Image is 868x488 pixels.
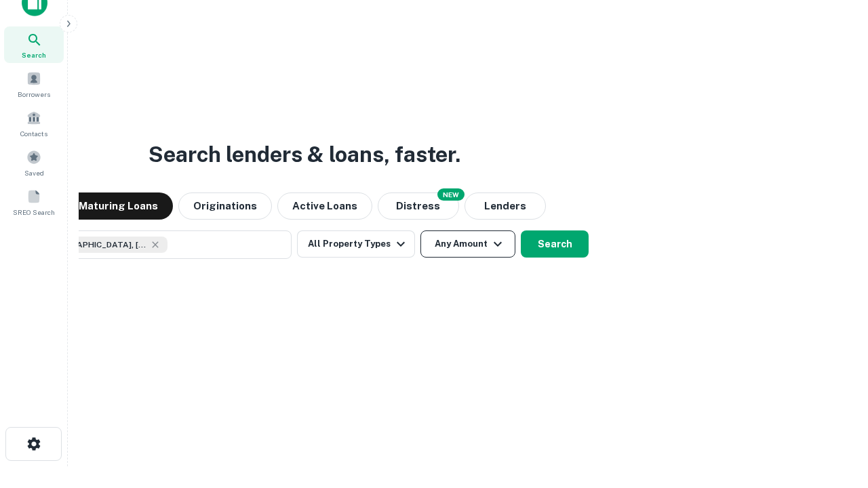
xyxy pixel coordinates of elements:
[277,192,372,220] button: Active Loans
[4,105,64,142] a: Contacts
[64,192,173,220] button: Maturing Loans
[45,239,147,251] span: [GEOGRAPHIC_DATA], [GEOGRAPHIC_DATA], [GEOGRAPHIC_DATA]
[465,192,546,220] button: Lenders
[420,230,515,258] button: Any Amount
[22,49,46,60] span: Search
[4,184,64,220] a: SREO Search
[4,26,64,63] a: Search
[178,192,272,220] button: Originations
[521,230,589,258] button: Search
[4,144,64,181] a: Saved
[4,66,64,102] a: Borrowers
[13,207,55,218] span: SREO Search
[24,167,44,178] span: Saved
[20,230,292,259] button: [GEOGRAPHIC_DATA], [GEOGRAPHIC_DATA], [GEOGRAPHIC_DATA]
[20,128,47,139] span: Contacts
[297,230,415,258] button: All Property Types
[18,89,50,100] span: Borrowers
[378,192,459,220] button: Search distressed loans with lien and other non-mortgage details.
[800,380,868,445] iframe: Chat Widget
[149,138,460,171] h3: Search lenders & loans, faster.
[437,188,465,201] div: NEW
